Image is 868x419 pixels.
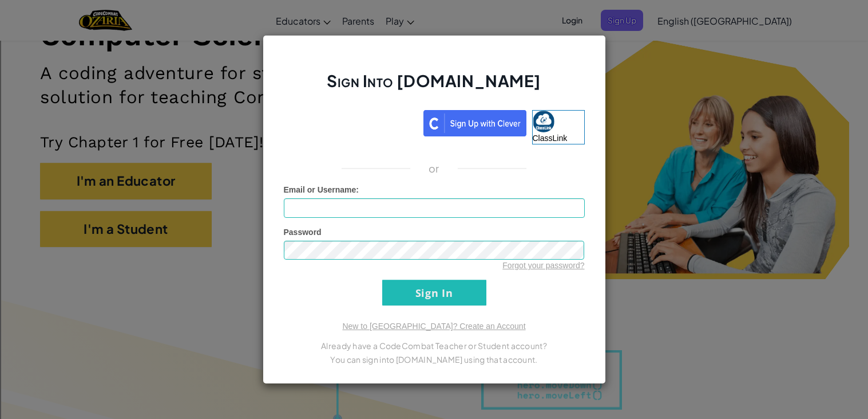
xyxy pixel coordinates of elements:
div: Options [5,46,863,56]
p: Already have a CodeCombat Teacher or Student account? [284,339,585,353]
p: You can sign into [DOMAIN_NAME] using that account. [284,353,585,366]
p: or [429,162,439,175]
h2: Sign Into [DOMAIN_NAME] [284,70,585,103]
iframe: Sign in with Google Button [278,109,423,134]
a: Forgot your password? [502,261,584,270]
div: Move To ... [5,25,863,36]
span: Email or Username [284,185,356,194]
div: Move To ... [5,77,863,87]
div: Sort New > Old [5,15,863,25]
div: Rename [5,66,863,77]
span: Password [284,228,322,237]
div: Sort A > Z [5,5,863,15]
label: : [284,184,359,195]
input: Sign In [382,280,486,306]
div: Delete [5,36,863,46]
a: New to [GEOGRAPHIC_DATA]? Create an Account [342,322,525,331]
img: classlink-logo-small.png [533,111,554,132]
span: ClassLink [533,134,568,143]
img: clever_sso_button@2x.png [423,110,526,136]
div: Sign out [5,56,863,66]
